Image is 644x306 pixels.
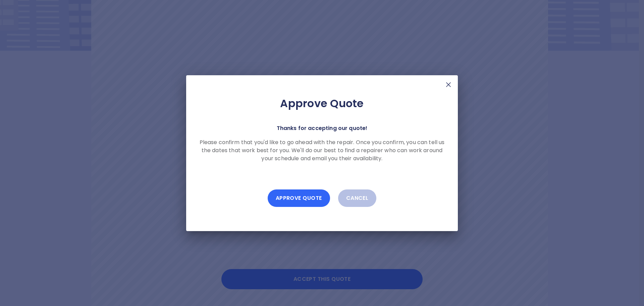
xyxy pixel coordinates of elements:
[444,81,452,89] img: X Mark
[197,97,447,110] h2: Approve Quote
[277,124,368,133] p: Thanks for accepting our quote!
[338,189,377,207] button: Cancel
[268,189,330,207] button: Approve Quote
[197,138,447,163] p: Please confirm that you'd like to go ahead with the repair. Once you confirm, you can tell us the...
